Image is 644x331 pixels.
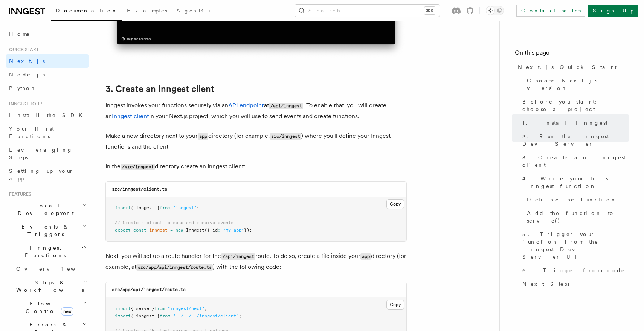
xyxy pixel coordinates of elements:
button: Steps & Workflows [13,276,89,297]
a: Next Steps [519,277,629,291]
span: 5. Trigger your function from the Inngest Dev Server UI [522,230,629,261]
span: }); [244,227,252,233]
button: Copy [386,199,404,209]
a: 4. Write your first Inngest function [519,172,629,193]
a: 3. Create an Inngest client [519,151,629,172]
span: import [115,306,131,311]
a: Install the SDK [6,108,89,122]
span: Add the function to serve() [527,209,629,224]
span: Inngest Functions [6,244,81,259]
span: Before you start: choose a project [522,98,629,113]
button: Flow Controlnew [13,297,89,318]
span: "my-app" [223,227,244,233]
span: 6. Trigger from code [522,267,625,274]
a: Before you start: choose a project [519,95,629,116]
span: Define the function [527,196,617,203]
a: Contact sales [516,5,585,17]
span: "inngest" [173,205,197,210]
span: ; [204,306,207,311]
code: /api/inngest [221,253,255,260]
button: Inngest Functions [6,241,89,262]
span: Python [9,85,37,91]
span: const [133,227,147,233]
kbd: ⌘K [424,7,435,14]
span: ; [239,313,241,319]
span: Inngest [186,227,204,233]
span: Setting up your app [9,168,74,182]
a: 1. Install Inngest [519,116,629,130]
a: Node.js [6,68,89,81]
span: export [115,227,131,233]
span: Features [6,191,31,197]
code: src/inngest/client.ts [112,186,167,192]
a: 6. Trigger from code [519,264,629,277]
span: new [175,227,183,233]
span: "inngest/next" [168,306,204,311]
a: AgentKit [172,2,221,20]
span: import [115,313,131,319]
span: Your first Functions [9,126,54,139]
code: src/app/api/inngest/route.ts [136,264,213,271]
span: Documentation [56,8,118,14]
a: Choose Next.js version [524,74,629,95]
p: Inngest invokes your functions securely via an at . To enable that, you will create an in your Ne... [105,100,407,122]
span: ({ id [204,227,218,233]
span: Install the SDK [9,112,87,118]
span: inngest [149,227,168,233]
h4: On this page [515,48,629,60]
p: Make a new directory next to your directory (for example, ) where you'll define your Inngest func... [105,131,407,152]
span: Quick start [6,47,39,53]
span: Next.js Quick Start [518,63,617,71]
span: AgentKit [176,8,216,14]
button: Search...⌘K [295,5,440,17]
p: Next, you will set up a route handler for the route. To do so, create a file inside your director... [105,251,407,273]
span: Examples [127,8,167,14]
a: Home [6,27,89,41]
a: API endpoint [228,102,264,109]
a: Examples [122,2,172,20]
a: 2. Run the Inngest Dev Server [519,130,629,151]
code: app [360,253,371,260]
a: Add the function to serve() [524,206,629,227]
span: Steps & Workflows [13,279,84,294]
a: Next.js [6,54,89,68]
span: ; [197,205,199,210]
a: Python [6,81,89,95]
span: { inngest } [131,313,160,319]
code: app [198,133,208,140]
span: from [160,313,170,319]
span: 2. Run the Inngest Dev Server [522,133,629,148]
span: Events & Triggers [6,223,82,238]
button: Copy [386,300,404,310]
a: Documentation [51,2,122,21]
span: "../../../inngest/client" [173,313,239,319]
span: Flow Control [13,300,83,315]
span: Next Steps [522,280,569,288]
button: Local Development [6,199,89,220]
a: Define the function [524,193,629,206]
span: 4. Write your first Inngest function [522,175,629,190]
p: In the directory create an Inngest client: [105,161,407,172]
a: Leveraging Steps [6,143,89,164]
span: Local Development [6,202,82,217]
code: /src/inngest [121,164,155,170]
a: Overview [13,262,89,276]
a: 5. Trigger your function from the Inngest Dev Server UI [519,227,629,264]
span: Leveraging Steps [9,147,73,160]
a: Sign Up [588,5,638,17]
button: Events & Triggers [6,220,89,241]
span: { serve } [131,306,154,311]
span: Inngest tour [6,101,42,107]
code: /api/inngest [269,103,303,109]
span: 3. Create an Inngest client [522,154,629,169]
a: Next.js Quick Start [515,60,629,74]
a: Inngest client [112,113,149,120]
a: Setting up your app [6,164,89,185]
span: new [61,307,73,316]
span: from [154,306,165,311]
code: src/app/api/inngest/route.ts [112,287,186,292]
span: from [160,205,170,210]
span: Home [9,30,30,38]
span: { Inngest } [131,205,160,210]
span: = [170,227,173,233]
